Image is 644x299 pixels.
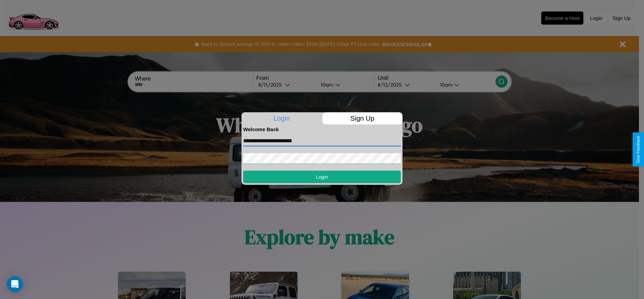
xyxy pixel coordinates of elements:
[636,136,641,163] div: Give Feedback
[243,171,401,183] button: Login
[322,112,403,124] p: Sign Up
[243,126,401,132] h4: Welcome Back
[7,276,23,292] div: Open Intercom Messenger
[241,112,322,124] p: Login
